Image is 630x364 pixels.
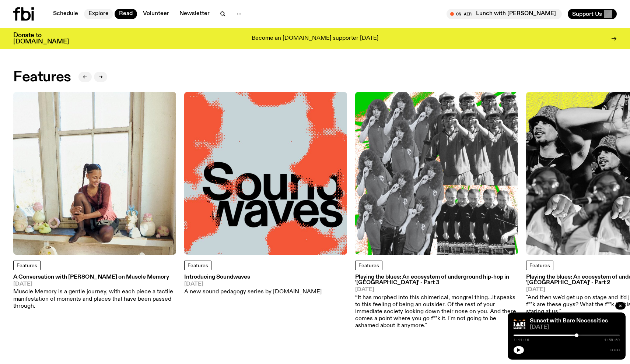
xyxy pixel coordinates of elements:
[572,11,602,17] span: Support Us
[184,261,211,270] a: Features
[355,294,518,330] p: “It has morphed into this chimerical, mongrel thing...It speaks to this feeling of being an outsi...
[13,261,41,270] a: Features
[355,275,518,286] h3: Playing the blues: An ecosystem of underground hip-hop in '[GEOGRAPHIC_DATA]' - Part 3
[184,289,322,296] p: A new sound pedagogy series by [DOMAIN_NAME]
[188,263,208,268] span: Features
[514,338,529,342] span: 1:11:16
[447,9,562,19] button: On AirLunch with [PERSON_NAME]
[530,325,620,330] span: [DATE]
[13,275,176,310] a: A Conversation with [PERSON_NAME] on Muscle Memory[DATE]Muscle Memory is a gentle journey, with e...
[514,318,525,330] img: Bare Necessities
[604,338,620,342] span: 1:59:59
[184,92,347,255] img: The text Sound waves, with one word stacked upon another, in black text on a bluish-gray backgrou...
[13,282,176,287] span: [DATE]
[139,9,174,19] a: Volunteer
[526,261,553,270] a: Features
[529,263,550,268] span: Features
[530,318,608,324] a: Sunset with Bare Necessities
[355,261,382,270] a: Features
[175,9,214,19] a: Newsletter
[355,275,518,330] a: Playing the blues: An ecosystem of underground hip-hop in '[GEOGRAPHIC_DATA]' - Part 3[DATE]“It h...
[13,71,71,84] h2: Features
[568,9,617,19] button: Support Us
[184,275,322,280] h3: Introducing Soundwaves
[13,289,176,310] p: Muscle Memory is a gentle journey, with each piece a tactile manifestation of moments and places ...
[13,32,69,45] h3: Donate to [DOMAIN_NAME]
[84,9,113,19] a: Explore
[184,282,322,287] span: [DATE]
[13,275,176,280] h3: A Conversation with [PERSON_NAME] on Muscle Memory
[115,9,137,19] a: Read
[184,275,322,296] a: Introducing Soundwaves[DATE]A new sound pedagogy series by [DOMAIN_NAME]
[355,287,518,293] span: [DATE]
[358,263,379,268] span: Features
[17,263,37,268] span: Features
[252,35,378,42] p: Become an [DOMAIN_NAME] supporter [DATE]
[49,9,83,19] a: Schedule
